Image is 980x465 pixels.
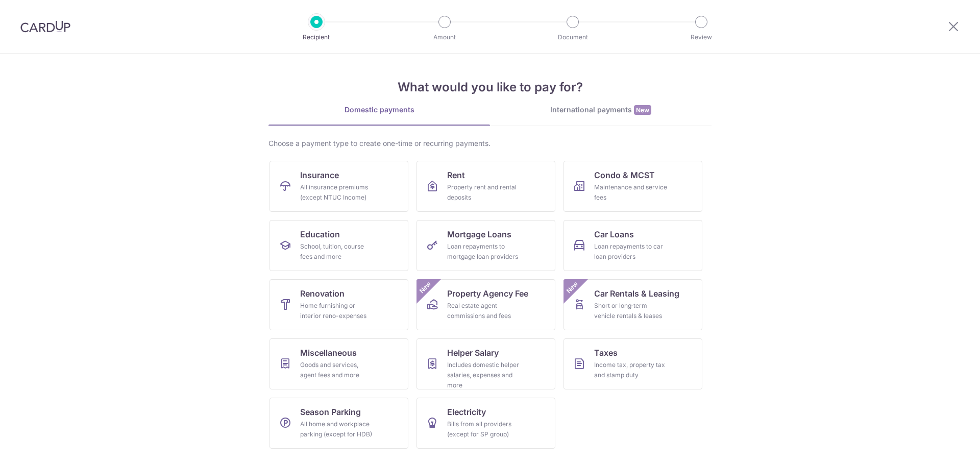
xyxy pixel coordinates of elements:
[269,338,408,389] a: MiscellaneousGoods and services, agent fees and more
[416,279,555,330] a: Property Agency FeeReal estate agent commissions and feesNew
[594,301,668,321] div: Short or long‑term vehicle rentals & leases
[447,241,521,262] div: Loan repayments to mortgage loan providers
[447,406,486,418] span: Electricity
[300,419,374,439] div: All home and workplace parking (except for HDB)
[563,161,702,212] a: Condo & MCSTMaintenance and service fees
[300,347,357,359] span: Miscellaneous
[447,360,521,390] div: Includes domestic helper salaries, expenses and more
[535,32,610,42] p: Document
[594,360,668,380] div: Income tax, property tax and stamp duty
[269,220,408,271] a: EducationSchool, tuition, course fees and more
[594,182,668,203] div: Maintenance and service fees
[300,301,374,321] div: Home furnishing or interior reno-expenses
[300,241,374,262] div: School, tuition, course fees and more
[300,182,374,203] div: All insurance premiums (except NTUC Income)
[416,220,555,271] a: Mortgage LoansLoan repayments to mortgage loan providers
[594,347,618,359] span: Taxes
[447,182,521,203] div: Property rent and rental deposits
[563,279,702,330] a: Car Rentals & LeasingShort or long‑term vehicle rentals & leasesNew
[563,338,702,389] a: TaxesIncome tax, property tax and stamp duty
[300,287,345,300] span: Renovation
[416,161,555,212] a: RentProperty rent and rental deposits
[407,32,482,42] p: Amount
[269,398,408,449] a: Season ParkingAll home and workplace parking (except for HDB)
[447,169,465,181] span: Rent
[279,32,354,42] p: Recipient
[564,279,581,296] span: New
[300,228,340,240] span: Education
[490,105,712,115] div: International payments
[594,169,655,181] span: Condo & MCST
[447,287,528,300] span: Property Agency Fee
[300,360,374,380] div: Goods and services, agent fees and more
[594,241,668,262] div: Loan repayments to car loan providers
[447,301,521,321] div: Real estate agent commissions and fees
[300,406,361,418] span: Season Parking
[664,32,739,42] p: Review
[447,228,511,240] span: Mortgage Loans
[300,169,339,181] span: Insurance
[447,419,521,439] div: Bills from all providers (except for SP group)
[269,161,408,212] a: InsuranceAll insurance premiums (except NTUC Income)
[268,138,712,149] div: Choose a payment type to create one-time or recurring payments.
[594,228,634,240] span: Car Loans
[594,287,679,300] span: Car Rentals & Leasing
[416,398,555,449] a: ElectricityBills from all providers (except for SP group)
[563,220,702,271] a: Car LoansLoan repayments to car loan providers
[269,279,408,330] a: RenovationHome furnishing or interior reno-expenses
[634,105,651,115] span: New
[416,338,555,389] a: Helper SalaryIncludes domestic helper salaries, expenses and more
[268,105,490,115] div: Domestic payments
[268,78,712,96] h4: What would you like to pay for?
[417,279,434,296] span: New
[447,347,499,359] span: Helper Salary
[20,20,70,33] img: CardUp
